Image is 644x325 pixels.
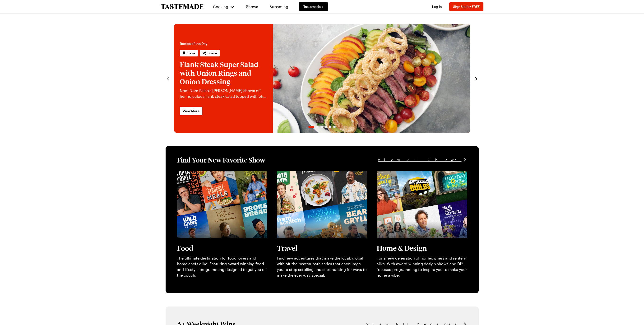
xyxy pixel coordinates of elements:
button: Log In [427,4,446,9]
a: View full content for [object Object] [277,171,342,176]
button: navigate to next item [474,75,479,81]
a: To Tastemade Home Page [161,4,204,9]
a: View More [180,107,202,115]
span: Go to slide 4 [325,126,327,128]
span: Log In [432,5,442,9]
a: View full content for [object Object] [377,171,441,176]
button: Cooking [213,1,235,12]
a: View full content for [object Object] [177,171,242,176]
h1: Find Your New Favorite Show [177,156,265,164]
span: Save [187,51,195,56]
span: Go to slide 2 [316,126,319,128]
span: View All Shows [378,157,462,162]
span: Sign Up for FREE [453,5,480,9]
button: Sign Up for FREE [449,2,483,11]
span: Go to slide 1 [308,126,314,128]
button: Share [200,50,220,56]
span: View More [183,109,199,113]
span: Share [208,51,217,56]
span: Tastemade + [303,4,323,9]
span: Go to slide 6 [333,126,336,128]
a: Tastemade + [299,2,328,11]
span: Go to slide 5 [329,126,331,128]
button: Save recipe [180,50,198,56]
span: Go to slide 3 [320,126,323,128]
span: Cooking [213,4,228,9]
button: navigate to previous item [166,75,170,81]
a: View All Shows [378,157,467,162]
div: 1 / 6 [174,24,470,133]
